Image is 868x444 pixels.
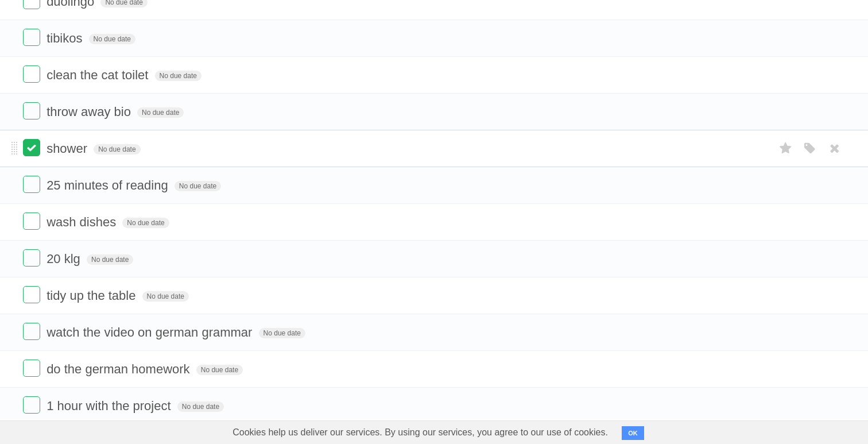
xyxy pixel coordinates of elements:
span: throw away bio [46,105,134,119]
span: shower [46,141,90,156]
span: tibikos [46,31,85,45]
span: 25 minutes of reading [46,178,171,192]
span: No due date [87,254,133,265]
button: OK [622,426,644,440]
span: No due date [142,291,189,302]
span: No due date [122,218,169,228]
span: No due date [137,107,184,118]
label: Done [23,29,40,46]
label: Done [23,102,40,119]
span: No due date [259,328,305,338]
span: do the german homework [46,362,192,376]
label: Done [23,396,40,414]
label: Done [23,65,40,83]
span: No due date [175,181,221,191]
span: Cookies help us deliver our services. By using our services, you agree to our use of cookies. [221,421,619,444]
span: clean the cat toilet [46,68,151,82]
label: Done [23,249,40,267]
span: 20 klg [46,252,83,266]
span: No due date [94,144,140,155]
span: 1 hour with the project [46,399,173,413]
label: Star task [775,139,797,158]
span: No due date [177,401,224,412]
span: watch the video on german grammar [46,325,255,339]
span: No due date [89,34,135,44]
label: Done [23,360,40,377]
span: No due date [155,71,201,81]
span: No due date [196,365,243,375]
label: Done [23,139,40,156]
label: Done [23,213,40,230]
span: tidy up the table [46,288,138,303]
label: Done [23,176,40,193]
label: Done [23,286,40,303]
span: wash dishes [46,215,119,229]
label: Done [23,323,40,340]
